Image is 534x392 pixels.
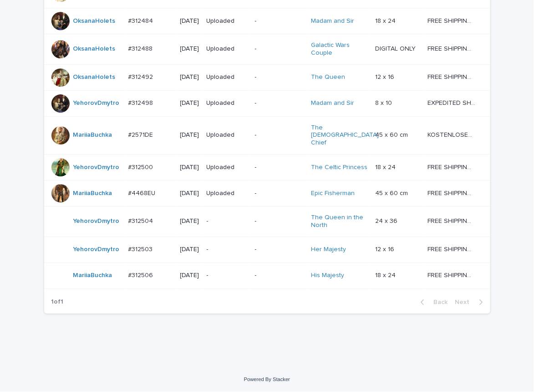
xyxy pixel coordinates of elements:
a: YehorovDmytro [73,217,120,225]
p: - [255,217,304,225]
a: YehorovDmytro [73,99,120,107]
a: Galactic Wars Couple [311,41,368,57]
p: FREE SHIPPING - preview in 1-2 business days, after your approval delivery will take 5-10 b.d. [427,162,477,171]
p: #312504 [128,216,155,225]
p: 12 x 16 [375,244,396,253]
a: YehorovDmytro [73,164,120,171]
tr: YehorovDmytro #312500#312500 [DATE]Uploaded-The Celtic Princess 18 x 2418 x 24 FREE SHIPPING - pr... [44,154,490,180]
p: #312492 [128,72,155,81]
p: 45 x 60 cm [375,129,410,139]
p: FREE SHIPPING - preview in 1-2 business days, after your approval delivery will take 5-10 b.d. [427,216,477,225]
tr: MariiaBuchka #312506#312506 [DATE]--His Majesty 18 x 2418 x 24 FREE SHIPPING - preview in 1-2 bus... [44,263,490,289]
p: - [207,272,248,279]
p: #2571DE [128,129,155,139]
p: 45 x 60 cm [375,188,410,197]
p: [DATE] [180,272,199,279]
tr: MariiaBuchka #2571DE#2571DE [DATE]Uploaded-The [DEMOGRAPHIC_DATA] Chief 45 x 60 cm45 x 60 cm KOST... [44,116,490,154]
p: 18 x 24 [375,15,397,25]
p: KOSTENLOSER VERSAND - Vorschau in 1-2 Werktagen, nach Genehmigung 10-12 Werktage Lieferung [427,129,477,139]
p: Uploaded [207,73,248,81]
tr: OksanaHolets #312492#312492 [DATE]Uploaded-The Queen 12 x 1612 x 16 FREE SHIPPING - preview in 1-... [44,64,490,90]
p: [DATE] [180,164,199,171]
p: #4468EU [128,188,158,197]
p: 18 x 24 [375,162,397,171]
button: Next [452,298,490,306]
tr: OksanaHolets #312484#312484 [DATE]Uploaded-Madam and Sir 18 x 2418 x 24 FREE SHIPPING - preview i... [44,8,490,34]
a: Epic Fisherman [311,190,355,197]
p: Uploaded [207,190,248,197]
p: Uploaded [207,17,248,25]
p: #312506 [128,270,155,279]
a: YehorovDmytro [73,246,120,253]
p: - [255,190,304,197]
p: [DATE] [180,131,199,139]
p: [DATE] [180,99,199,107]
a: OksanaHolets [73,45,116,53]
p: #312488 [128,43,155,53]
a: OksanaHolets [73,17,116,25]
a: His Majesty [311,272,344,279]
p: DIGITAL ONLY [375,43,417,53]
p: - [255,272,304,279]
p: 1 of 1 [44,291,71,313]
p: [DATE] [180,17,199,25]
a: Her Majesty [311,246,346,253]
a: MariiaBuchka [73,272,112,279]
p: [DATE] [180,73,199,81]
a: The Queen in the North [311,214,368,229]
a: MariiaBuchka [73,190,112,197]
a: Powered By Stacker [244,377,290,382]
p: [DATE] [180,45,199,53]
span: Back [428,299,448,305]
p: Uploaded [207,164,248,171]
a: The Queen [311,73,345,81]
a: The Celtic Princess [311,164,367,171]
p: - [255,164,304,171]
p: #312498 [128,98,155,107]
p: - [207,246,248,253]
tr: YehorovDmytro #312498#312498 [DATE]Uploaded-Madam and Sir 8 x 108 x 10 EXPEDITED SHIPPING - previ... [44,90,490,116]
p: FREE SHIPPING - preview in 1-2 business days, after your approval delivery will take 5-10 b.d. [427,15,477,25]
p: #312500 [128,162,155,171]
tr: MariiaBuchka #4468EU#4468EU [DATE]Uploaded-Epic Fisherman 45 x 60 cm45 x 60 cm FREE SHIPPING - pr... [44,180,490,206]
p: Uploaded [207,45,248,53]
p: FREE SHIPPING - preview in 1-2 business days, after your approval delivery will take 5-10 b.d. [427,72,477,81]
p: - [255,45,304,53]
p: FREE SHIPPING - preview in 1-2 business days, after your approval delivery will take 5-10 b.d. [427,244,477,253]
p: - [207,217,248,225]
p: #312503 [128,244,155,253]
a: Madam and Sir [311,17,354,25]
p: 12 x 16 [375,72,396,81]
tr: YehorovDmytro #312504#312504 [DATE]--The Queen in the North 24 x 3624 x 36 FREE SHIPPING - previe... [44,206,490,237]
p: 8 x 10 [375,98,394,107]
a: The [DEMOGRAPHIC_DATA] Chief [311,124,379,147]
p: - [255,131,304,139]
p: 24 x 36 [375,216,399,225]
p: FREE SHIPPING - preview in 1-2 business days, after your approval delivery will take 5-10 b.d. [427,43,477,53]
p: - [255,73,304,81]
p: Uploaded [207,131,248,139]
p: [DATE] [180,246,199,253]
p: - [255,246,304,253]
p: Uploaded [207,99,248,107]
p: EXPEDITED SHIPPING - preview in 1 business day; delivery up to 5 business days after your approval. [427,98,477,107]
tr: YehorovDmytro #312503#312503 [DATE]--Her Majesty 12 x 1612 x 16 FREE SHIPPING - preview in 1-2 bu... [44,237,490,263]
p: [DATE] [180,217,199,225]
p: FREE SHIPPING - preview in 1-2 business days, after your approval delivery will take 5-10 b.d. [427,270,477,279]
p: - [255,17,304,25]
a: Madam and Sir [311,99,354,107]
p: - [255,99,304,107]
tr: OksanaHolets #312488#312488 [DATE]Uploaded-Galactic Wars Couple DIGITAL ONLYDIGITAL ONLY FREE SHI... [44,34,490,64]
p: #312484 [128,15,155,25]
p: [DATE] [180,190,199,197]
span: Next [455,299,475,305]
a: OksanaHolets [73,73,116,81]
p: FREE SHIPPING - preview in 1-2 business days, after your approval delivery will take 6-10 busines... [427,188,477,197]
button: Back [413,298,452,306]
p: 18 x 24 [375,270,397,279]
a: MariiaBuchka [73,131,112,139]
